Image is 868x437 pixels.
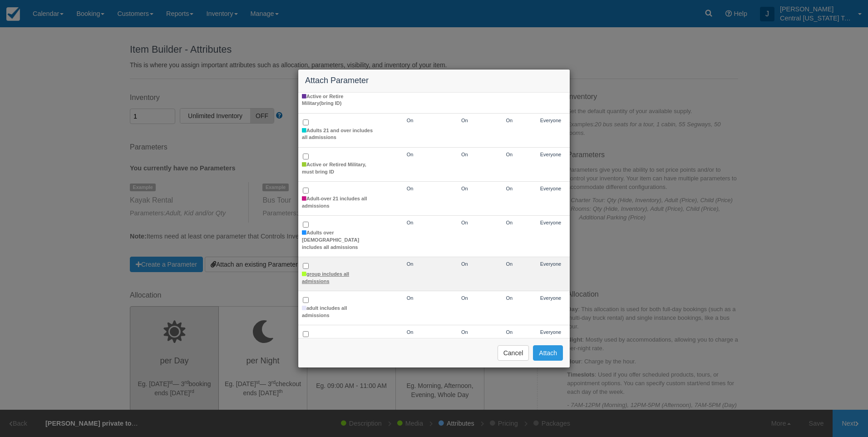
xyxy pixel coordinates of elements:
span: On [506,261,513,267]
span: On [461,329,468,335]
td: Everyone [532,79,570,113]
span: On [506,329,513,335]
label: Adults 21 and over includes all admissions [302,127,374,141]
span: On [461,261,468,267]
span: On [461,118,468,123]
label: group includes all admissions [302,271,374,285]
span: On [506,118,513,123]
td: Everyone [532,325,570,359]
button: Attach [533,345,563,361]
span: On [407,118,414,123]
label: Adult-over 21 includes all admissions [302,195,374,209]
span: On [506,152,513,157]
span: On [407,329,414,335]
span: On [506,220,513,225]
td: Everyone [532,216,570,257]
td: Everyone [532,148,570,182]
span: On [407,152,414,157]
span: On [407,220,414,225]
label: Active or Retire Military(bring ID) [302,93,374,107]
td: Everyone [532,182,570,216]
span: On [461,295,468,301]
td: Everyone [532,114,570,148]
button: Cancel [498,345,529,361]
span: On [407,261,414,267]
td: Everyone [532,291,570,325]
span: On [506,186,513,191]
td: Everyone [532,257,570,291]
span: On [506,295,513,301]
span: On [407,186,414,191]
label: Active or Retired Military, must bring ID [302,161,374,175]
label: Adults over [DEMOGRAPHIC_DATA] includes all admissions [302,229,374,251]
label: adult includes all admissions [302,305,374,319]
span: On [461,152,468,157]
span: On [461,186,468,191]
h4: Attach Parameter [305,76,563,85]
span: On [407,295,414,301]
span: On [461,220,468,225]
